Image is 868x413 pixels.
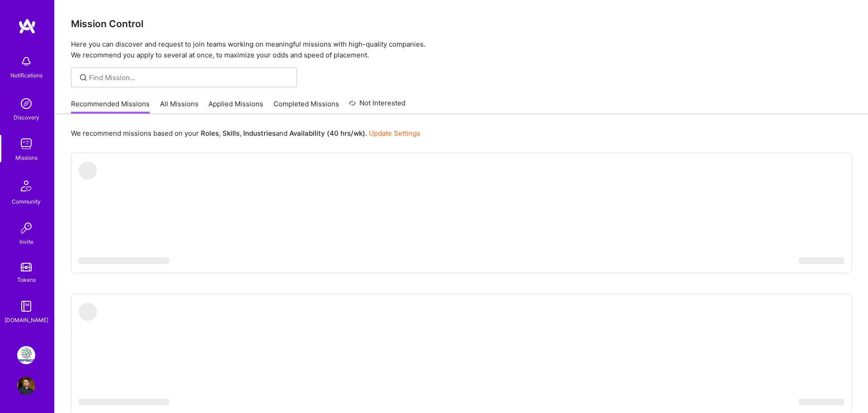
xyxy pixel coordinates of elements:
[369,129,420,138] a: Update Settings
[274,99,339,114] a: Completed Missions
[71,18,852,29] h3: Mission Control
[89,73,290,82] input: Find Mission...
[18,18,36,34] img: logo
[289,129,365,138] b: Availability (40 hrs/wk)
[78,72,89,83] i: icon SearchGrey
[17,135,35,153] img: teamwork
[10,71,42,80] div: Notifications
[17,346,35,364] img: PepsiCo: SodaStream Intl. 2024 AOP
[12,197,41,206] div: Community
[15,153,38,162] div: Missions
[15,175,37,197] img: Community
[160,99,198,114] a: All Missions
[19,237,33,247] div: Invite
[201,129,219,138] b: Roles
[17,377,35,395] img: User Avatar
[243,129,276,138] b: Industries
[208,99,263,114] a: Applied Missions
[17,52,35,71] img: bell
[17,219,35,237] img: Invite
[15,377,38,395] a: User Avatar
[349,98,406,114] a: Not Interested
[71,99,150,114] a: Recommended Missions
[17,95,35,113] img: discovery
[222,129,240,138] b: Skills
[17,275,36,285] div: Tokens
[5,315,48,325] div: [DOMAIN_NAME]
[71,39,852,61] p: Here you can discover and request to join teams working on meaningful missions with high-quality ...
[14,113,39,122] div: Discovery
[21,263,32,271] img: tokens
[15,346,38,364] a: PepsiCo: SodaStream Intl. 2024 AOP
[71,128,420,138] p: We recommend missions based on your , , and .
[17,297,35,315] img: guide book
